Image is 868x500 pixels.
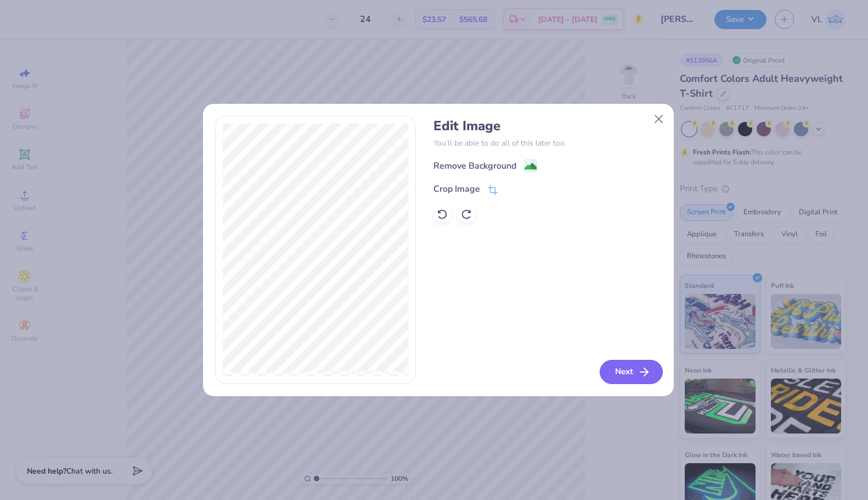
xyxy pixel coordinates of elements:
p: You’ll be able to do all of this later too. [433,137,661,149]
div: Remove Background [433,159,516,173]
button: Close [648,108,669,129]
button: Next [600,360,663,384]
h4: Edit Image [433,118,661,134]
div: Crop Image [433,182,480,196]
